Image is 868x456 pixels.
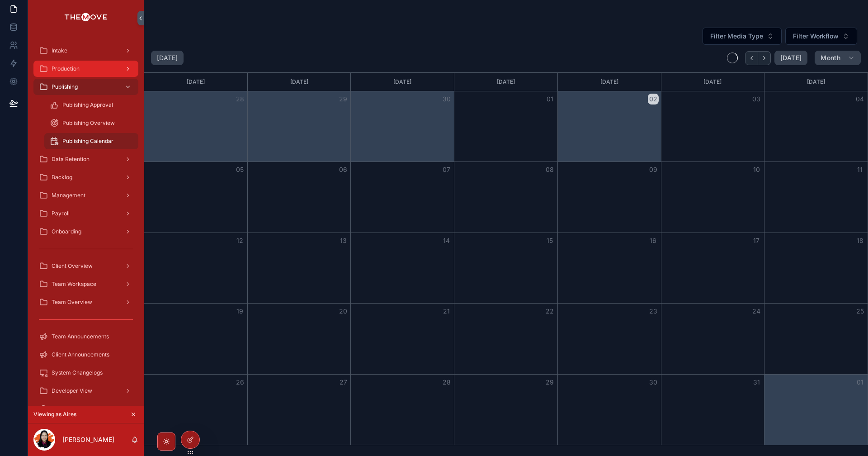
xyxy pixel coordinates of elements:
button: 02 [648,94,659,104]
span: Publishing Approval [62,101,113,109]
div: Month View [144,72,868,445]
button: 15 [544,235,555,246]
a: Publishing Calendar [44,133,138,149]
span: Team Announcements [52,333,109,340]
button: 27 [338,377,349,388]
button: 10 [751,164,762,175]
span: Intake [52,47,67,54]
button: 24 [751,306,762,317]
button: 03 [751,94,762,104]
span: Profile [52,405,68,413]
span: Publishing Overview [62,119,115,127]
a: Developer View [33,383,138,399]
a: Backlog [33,169,138,185]
button: 07 [441,164,452,175]
span: Publishing [52,83,78,90]
button: 16 [648,235,659,246]
button: 12 [235,235,245,246]
button: 22 [544,306,555,317]
button: 19 [235,306,245,317]
button: Next [758,51,771,65]
a: Team Announcements [33,328,138,345]
button: 08 [544,164,555,175]
span: [DATE] [780,54,802,62]
a: Team Workspace [33,276,138,292]
button: 23 [648,306,659,317]
button: 28 [441,377,452,388]
span: Data Retention [52,156,90,163]
button: 30 [441,94,452,104]
button: 26 [235,377,245,388]
button: 21 [441,306,452,317]
button: 25 [854,306,865,317]
span: Viewing as Aires [33,411,76,418]
button: 06 [338,164,349,175]
span: System Changelogs [52,369,103,376]
span: Month [821,54,840,62]
div: scrollable content [28,36,144,406]
a: Publishing [33,79,138,95]
span: Backlog [52,174,72,181]
button: 20 [338,306,349,317]
a: Payroll [33,205,138,222]
span: Team Workspace [52,280,96,288]
button: 04 [854,94,865,104]
button: 05 [235,164,245,175]
button: 14 [441,235,452,246]
img: App logo [64,11,108,25]
button: Back [745,51,758,65]
a: Publishing Approval [44,97,138,113]
a: Data Retention [33,151,138,167]
span: Client Announcements [52,351,109,358]
span: Production [52,65,80,72]
h2: [DATE] [157,53,178,62]
div: [DATE] [249,73,349,91]
div: [DATE] [663,73,763,91]
span: Management [52,192,85,199]
button: 29 [544,377,555,388]
span: Developer View [52,387,92,394]
button: Month [815,51,861,65]
a: Onboarding [33,223,138,240]
a: Profile [33,401,138,417]
a: Publishing Overview [44,115,138,131]
span: Filter Media Type [710,32,763,41]
button: 11 [854,164,865,175]
button: 28 [235,94,245,104]
span: Client Overview [52,262,93,270]
span: Publishing Calendar [62,138,113,145]
button: 01 [544,94,555,104]
button: 29 [338,94,349,104]
a: Team Overview [33,294,138,310]
span: Team Overview [52,299,92,306]
a: System Changelogs [33,365,138,381]
a: Client Announcements [33,347,138,363]
a: Production [33,61,138,77]
button: 17 [751,235,762,246]
button: 18 [854,235,865,246]
button: 09 [648,164,659,175]
div: [DATE] [766,73,866,91]
button: 30 [648,377,659,388]
a: Intake [33,43,138,59]
a: Client Overview [33,258,138,274]
span: Filter Workflow [793,32,839,41]
p: [PERSON_NAME] [62,435,114,444]
button: 13 [338,235,349,246]
div: [DATE] [352,73,453,91]
span: Payroll [52,210,70,217]
div: [DATE] [559,73,660,91]
span: Onboarding [52,228,81,235]
button: [DATE] [774,51,807,65]
a: Management [33,187,138,204]
div: [DATE] [456,73,556,91]
button: 01 [854,377,865,388]
div: [DATE] [146,73,246,91]
button: Select Button [785,28,857,45]
button: 31 [751,377,762,388]
button: Select Button [703,28,782,45]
